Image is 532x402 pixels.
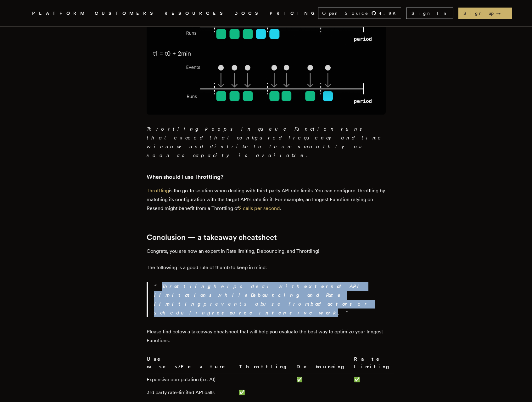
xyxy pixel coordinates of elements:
[458,8,512,19] a: Sign up
[154,282,386,317] p: helps deal with while prevents abuse from or scheduling .
[95,9,157,17] a: CUSTOMERS
[351,355,394,373] th: Rate Limiting
[311,301,358,307] strong: bad actors
[147,173,386,181] h3: When should I use Throttling?
[147,126,384,158] em: Throttling keeps in queue Function runs that exceed that configured frequency and time window and...
[236,355,294,373] th: Throttling
[147,263,386,272] p: The following is a good rule of thumb to keep in mind:
[147,373,236,386] td: Expensive computation (ex: AI)
[162,283,214,289] strong: Throttling
[165,9,227,17] button: RESOURCES
[147,188,169,194] a: Throttling
[147,247,386,256] p: Congrats, you are now an expert in Rate limiting, Debouncing, and Throttling!
[212,310,338,316] strong: resource intensive work
[379,10,400,16] span: 4.9 K
[406,8,453,19] a: Sign In
[351,373,394,386] td: ✅
[236,386,294,399] td: ✅
[239,205,280,211] a: 2 calls per second
[322,10,369,16] span: Open Source
[147,355,236,373] th: Use cases/Feature
[294,355,351,373] th: Debouncing
[294,373,351,386] td: ✅
[147,386,236,399] td: 3rd party rate-limited API calls
[147,327,386,345] p: Please find below a takeaway cheatsheet that will help you evaluate the best way to optimize your...
[147,233,386,242] h2: Conclusion — a takeaway cheatsheet
[496,10,507,16] span: →
[270,9,318,17] a: PRICING
[147,186,386,213] p: is the go-to solution when dealing with third-party API rate limits. You can configure Throttling...
[32,9,87,17] button: PLATFORM
[234,9,262,17] a: DOCS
